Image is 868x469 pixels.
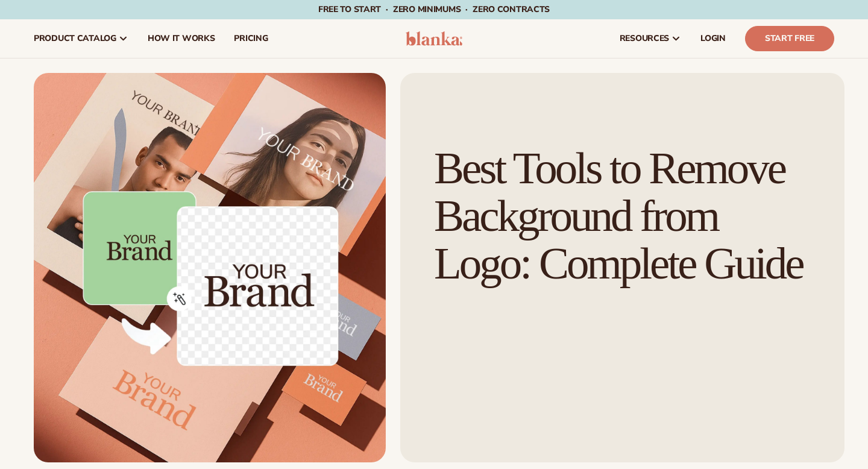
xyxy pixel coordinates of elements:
a: pricing [224,19,277,58]
img: logo [406,31,463,46]
span: resources [620,34,669,43]
span: LOGIN [700,34,726,43]
a: product catalog [24,19,138,58]
a: resources [610,19,691,58]
a: LOGIN [691,19,735,58]
a: How It Works [138,19,225,58]
a: Start Free [745,26,834,51]
span: Free to start · ZERO minimums · ZERO contracts [318,4,550,15]
span: pricing [234,34,268,43]
span: How It Works [148,34,215,43]
span: product catalog [34,34,116,43]
img: Brand mockups on peach background showing ‘Your Brand’ logo designs in different colors and layou... [34,73,386,462]
h1: Best Tools to Remove Background from Logo: Complete Guide [434,145,811,287]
